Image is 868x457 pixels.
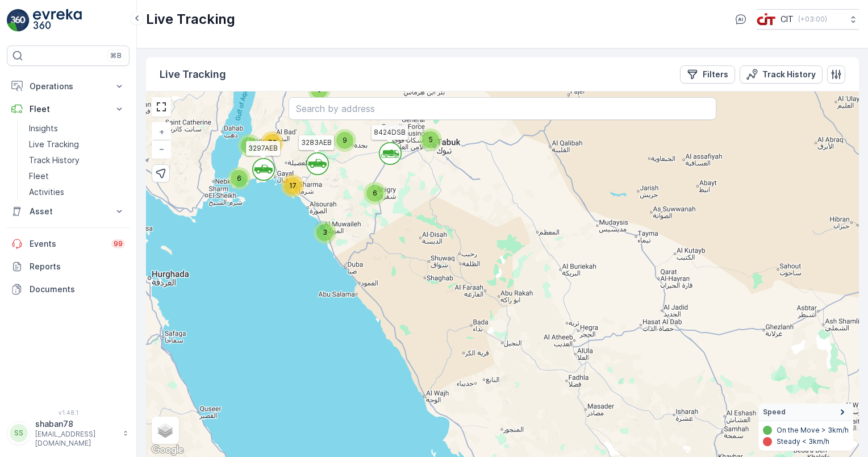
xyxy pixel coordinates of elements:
p: Live Tracking [29,139,79,150]
p: ⌘B [110,51,122,60]
a: Live Tracking [24,136,130,152]
p: [EMAIL_ADDRESS][DOMAIN_NAME] [35,430,117,448]
img: logo [7,9,30,32]
p: On the Move > 3km/h [777,426,849,435]
p: Fleet [30,103,107,115]
button: Operations [7,75,130,98]
div: 2 [238,134,261,157]
button: Fleet [7,98,130,121]
p: 99 [114,239,123,248]
p: Activities [29,186,64,198]
p: Live Tracking [160,67,226,82]
button: Track History [740,65,823,84]
svg: ` [306,152,329,175]
p: ( +03:00 ) [798,15,827,24]
a: Fleet [24,168,130,184]
div: 6 [364,182,386,205]
a: Reports [7,255,130,278]
img: logo_light-DOdMpM7g.png [33,9,82,32]
a: Activities [24,184,130,200]
span: + [159,127,164,136]
div: 9 [333,129,356,152]
p: Track History [762,69,816,80]
a: Insights [24,121,130,136]
div: ` [379,142,394,159]
p: Operations [30,81,107,92]
span: 9 [343,136,347,144]
span: 6 [373,189,377,197]
svg: ` [252,158,275,181]
p: CIT [781,14,794,25]
div: 3 [314,221,336,244]
div: 17 [281,175,304,197]
a: Zoom Out [153,140,170,157]
a: Track History [24,152,130,168]
a: Layers [153,418,178,443]
p: Track History [29,155,80,166]
div: 5 [419,128,442,151]
img: cit-logo_pOk6rL0.png [757,13,776,26]
button: CIT(+03:00) [757,9,859,30]
p: Insights [29,123,58,134]
button: Filters [680,65,735,84]
div: SS [10,424,28,442]
a: Events99 [7,232,130,255]
a: View Fullscreen [153,98,170,115]
span: 2 [248,141,252,149]
span: 73 [268,138,277,147]
p: Live Tracking [146,10,235,28]
span: 5 [429,135,433,144]
summary: Speed [758,404,853,421]
p: Filters [703,69,728,80]
input: Search by address [289,97,716,120]
span: 17 [289,181,297,190]
p: Events [30,238,105,250]
p: shaban78 [35,418,117,430]
button: SSshaban78[EMAIL_ADDRESS][DOMAIN_NAME] [7,418,130,448]
p: Asset [30,206,107,217]
div: 73 [261,131,283,154]
button: Asset [7,200,130,223]
span: 3 [323,228,327,236]
a: Zoom In [153,123,170,140]
div: ` [306,152,321,169]
svg: ` [379,142,402,165]
div: 6 [228,167,251,190]
p: Reports [30,261,125,272]
p: Steady < 3km/h [777,437,829,446]
span: Speed [763,408,786,417]
p: Documents [30,284,125,295]
span: 6 [237,174,241,182]
span: v 1.48.1 [7,409,130,416]
span: − [159,144,165,153]
div: ` [252,158,267,175]
p: Fleet [29,171,49,182]
a: Documents [7,278,130,301]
